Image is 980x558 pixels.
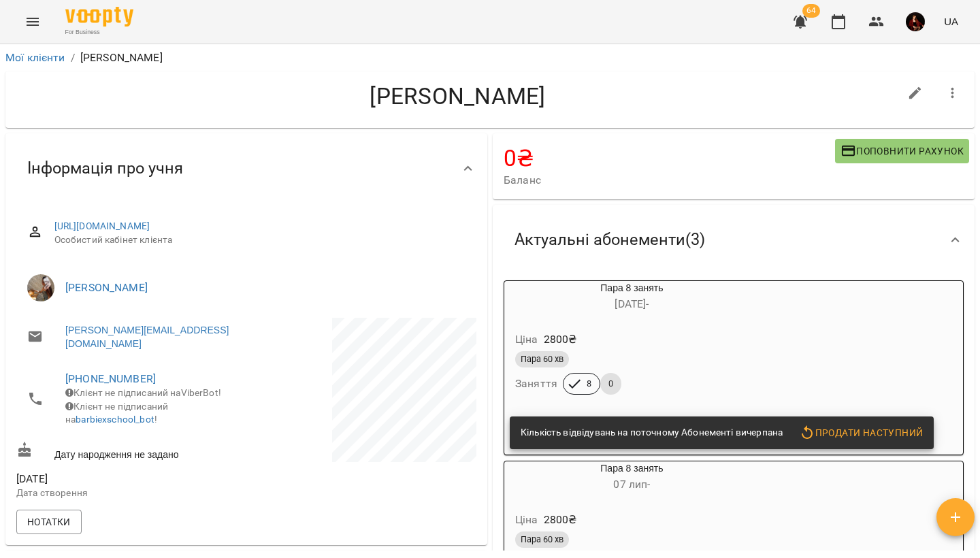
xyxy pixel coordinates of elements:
[5,133,487,203] div: Інформація про учня
[521,421,783,445] div: Кількість відвідувань на поточному Абонементі вичерпана
[615,297,649,310] span: [DATE] -
[938,9,964,34] button: UA
[835,139,969,163] button: Поповнити рахунок
[65,281,148,294] a: [PERSON_NAME]
[504,461,759,494] div: Пара 8 занять
[54,220,150,231] a: [URL][DOMAIN_NAME]
[515,374,557,393] h6: Заняття
[16,82,899,110] h4: [PERSON_NAME]
[504,144,835,172] h4: 0 ₴
[65,7,133,27] img: Voopty Logo
[906,12,925,31] img: e6de9153dec4ca9d7763537413c7a747.jpg
[76,414,154,425] a: barbiexschool_bot
[515,330,538,349] h6: Ціна
[613,478,650,491] span: 07 лип -
[65,28,133,37] span: For Business
[27,274,54,301] img: Хадіжа Зейналова
[802,4,820,18] span: 64
[578,378,600,390] span: 8
[794,421,928,445] button: Продати наступний
[544,331,577,348] p: 2800 ₴
[54,233,465,247] span: Особистий кабінет клієнта
[5,50,975,66] nav: breadcrumb
[27,158,183,179] span: Інформація про учня
[16,471,244,487] span: [DATE]
[514,229,705,250] span: Актуальні абонементи ( 3 )
[65,372,156,385] a: [PHONE_NUMBER]
[80,50,163,66] p: [PERSON_NAME]
[840,143,964,159] span: Поповнити рахунок
[65,401,168,425] span: Клієнт не підписаний на !
[65,323,233,350] a: [PERSON_NAME][EMAIL_ADDRESS][DOMAIN_NAME]
[515,353,569,365] span: Пара 60 хв
[544,512,577,528] p: 2800 ₴
[944,14,958,29] span: UA
[14,439,246,464] div: Дату народження не задано
[515,510,538,529] h6: Ціна
[493,205,975,275] div: Актуальні абонементи(3)
[799,425,923,441] span: Продати наступний
[16,5,49,38] button: Menu
[27,514,71,530] span: Нотатки
[65,387,221,398] span: Клієнт не підписаний на ViberBot!
[16,510,82,534] button: Нотатки
[504,281,759,411] button: Пара 8 занять[DATE]- Ціна2800₴Пара 60 хвЗаняття80
[71,50,75,66] li: /
[515,534,569,546] span: Пара 60 хв
[16,487,244,500] p: Дата створення
[504,281,759,314] div: Пара 8 занять
[600,378,621,390] span: 0
[504,172,835,188] span: Баланс
[5,51,65,64] a: Мої клієнти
